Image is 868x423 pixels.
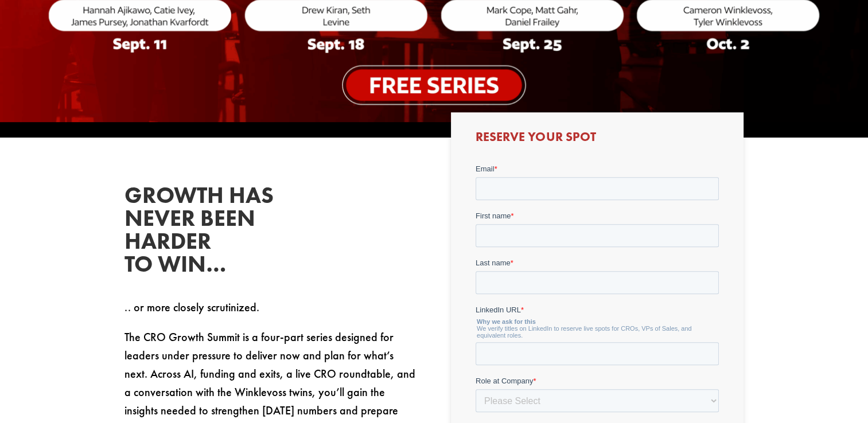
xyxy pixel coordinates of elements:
h2: Growth has never been harder to win… [124,184,297,281]
span: .. or more closely scrutinized. [124,300,259,315]
h3: Reserve Your Spot [476,131,719,149]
